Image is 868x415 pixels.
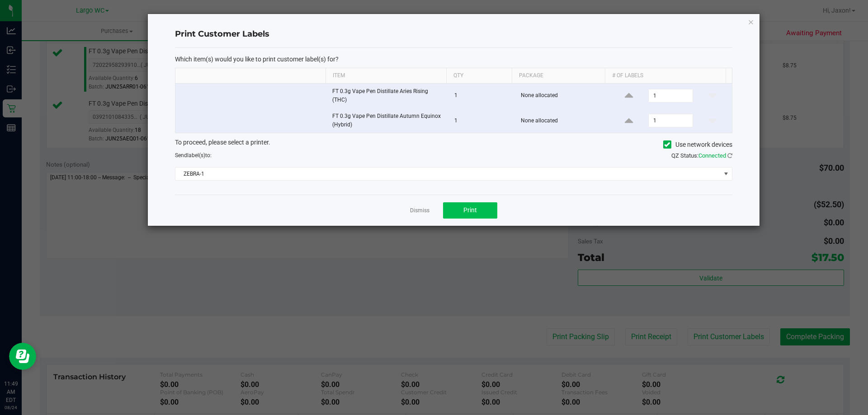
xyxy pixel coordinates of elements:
[446,68,512,84] th: Qty
[175,55,732,63] p: Which item(s) would you like to print customer label(s) for?
[512,68,605,84] th: Package
[515,84,610,108] td: None allocated
[327,84,449,108] td: FT 0.3g Vape Pen Distillate Aries Rising (THC)
[463,206,477,214] span: Print
[168,138,739,151] div: To proceed, please select a printer.
[187,152,205,159] span: label(s)
[410,207,429,214] a: Dismiss
[327,108,449,133] td: FT 0.3g Vape Pen Distillate Autumn Equinox (Hybrid)
[663,140,732,149] label: Use network devices
[175,152,212,159] span: Send to:
[175,168,721,180] span: ZEBRA-1
[698,152,726,159] span: Connected
[449,84,515,108] td: 1
[325,68,446,84] th: Item
[605,68,726,84] th: # of labels
[671,152,732,159] span: QZ Status:
[9,343,36,370] iframe: Resource center
[175,28,732,40] h4: Print Customer Labels
[449,108,515,133] td: 1
[443,202,497,219] button: Print
[515,108,610,133] td: None allocated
